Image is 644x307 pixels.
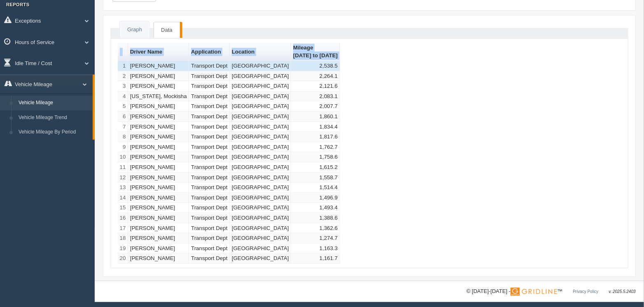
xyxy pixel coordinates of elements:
[291,193,340,203] td: 1,496.9
[118,183,128,193] td: 13
[230,244,291,254] td: [GEOGRAPHIC_DATA]
[189,91,230,102] td: Transport Dept
[118,253,128,264] td: 20
[189,223,230,234] td: Transport Dept
[15,96,93,110] a: Vehicle Mileage
[128,142,189,152] td: [PERSON_NAME]
[128,213,189,223] td: [PERSON_NAME]
[230,142,291,152] td: [GEOGRAPHIC_DATA]
[291,233,340,244] td: 1,274.7
[230,61,291,71] td: [GEOGRAPHIC_DATA]
[189,203,230,213] td: Transport Dept
[189,132,230,142] td: Transport Dept
[291,112,340,122] td: 1,860.1
[230,183,291,193] td: [GEOGRAPHIC_DATA]
[118,61,128,71] td: 1
[291,81,340,91] td: 2,121.6
[128,233,189,244] td: [PERSON_NAME]
[128,132,189,142] td: [PERSON_NAME]
[128,173,189,183] td: [PERSON_NAME]
[230,101,291,112] td: [GEOGRAPHIC_DATA]
[573,289,598,294] a: Privacy Policy
[230,43,291,61] th: Sort column
[291,244,340,254] td: 1,163.3
[128,43,189,61] th: Sort column
[230,213,291,223] td: [GEOGRAPHIC_DATA]
[230,71,291,82] td: [GEOGRAPHIC_DATA]
[128,193,189,203] td: [PERSON_NAME]
[230,81,291,91] td: [GEOGRAPHIC_DATA]
[230,112,291,122] td: [GEOGRAPHIC_DATA]
[128,101,189,112] td: [PERSON_NAME]
[291,213,340,223] td: 1,388.6
[128,162,189,173] td: [PERSON_NAME]
[15,125,93,140] a: Vehicle Mileage By Period
[291,122,340,132] td: 1,834.4
[230,173,291,183] td: [GEOGRAPHIC_DATA]
[291,132,340,142] td: 1,817.6
[118,122,128,132] td: 7
[230,162,291,173] td: [GEOGRAPHIC_DATA]
[291,223,340,234] td: 1,362.6
[189,61,230,71] td: Transport Dept
[118,173,128,183] td: 12
[118,233,128,244] td: 18
[189,142,230,152] td: Transport Dept
[189,253,230,264] td: Transport Dept
[609,289,636,294] span: v. 2025.5.2403
[118,91,128,102] td: 4
[128,112,189,122] td: [PERSON_NAME]
[128,253,189,264] td: [PERSON_NAME]
[291,71,340,82] td: 2,264.1
[230,233,291,244] td: [GEOGRAPHIC_DATA]
[230,253,291,264] td: [GEOGRAPHIC_DATA]
[291,91,340,102] td: 2,083.1
[291,162,340,173] td: 1,615.2
[230,132,291,142] td: [GEOGRAPHIC_DATA]
[230,203,291,213] td: [GEOGRAPHIC_DATA]
[189,244,230,254] td: Transport Dept
[189,213,230,223] td: Transport Dept
[230,193,291,203] td: [GEOGRAPHIC_DATA]
[189,122,230,132] td: Transport Dept
[118,101,128,112] td: 5
[189,81,230,91] td: Transport Dept
[128,203,189,213] td: [PERSON_NAME]
[118,203,128,213] td: 15
[128,244,189,254] td: [PERSON_NAME]
[189,173,230,183] td: Transport Dept
[118,71,128,82] td: 2
[189,162,230,173] td: Transport Dept
[189,152,230,162] td: Transport Dept
[128,152,189,162] td: [PERSON_NAME]
[15,110,93,125] a: Vehicle Mileage Trend
[291,173,340,183] td: 1,558.7
[128,61,189,71] td: [PERSON_NAME]
[118,162,128,173] td: 11
[128,183,189,193] td: [PERSON_NAME]
[230,91,291,102] td: [GEOGRAPHIC_DATA]
[189,183,230,193] td: Transport Dept
[118,81,128,91] td: 3
[118,244,128,254] td: 19
[118,112,128,122] td: 6
[291,43,340,61] th: Sort column
[291,61,340,71] td: 2,538.5
[291,101,340,112] td: 2,007.7
[128,223,189,234] td: [PERSON_NAME]
[189,193,230,203] td: Transport Dept
[118,213,128,223] td: 16
[154,22,180,38] a: Data
[118,223,128,234] td: 17
[291,183,340,193] td: 1,514.4
[230,122,291,132] td: [GEOGRAPHIC_DATA]
[291,142,340,152] td: 1,762.7
[189,43,230,61] th: Sort column
[189,71,230,82] td: Transport Dept
[467,287,636,296] div: © [DATE]-[DATE] - ™
[118,132,128,142] td: 8
[230,223,291,234] td: [GEOGRAPHIC_DATA]
[189,233,230,244] td: Transport Dept
[128,81,189,91] td: [PERSON_NAME]
[291,253,340,264] td: 1,161.7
